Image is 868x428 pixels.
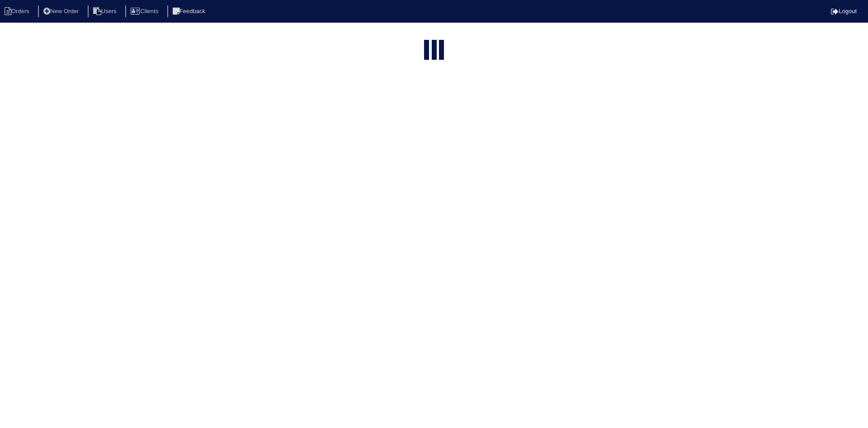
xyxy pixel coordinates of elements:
li: Feedback [167,5,212,18]
a: Logout [831,8,857,14]
a: New Order [38,8,86,14]
li: Clients [125,5,165,18]
li: Users [88,5,124,18]
div: loading... [432,40,437,63]
li: New Order [38,5,86,18]
a: Clients [125,8,165,14]
a: Users [88,8,124,14]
